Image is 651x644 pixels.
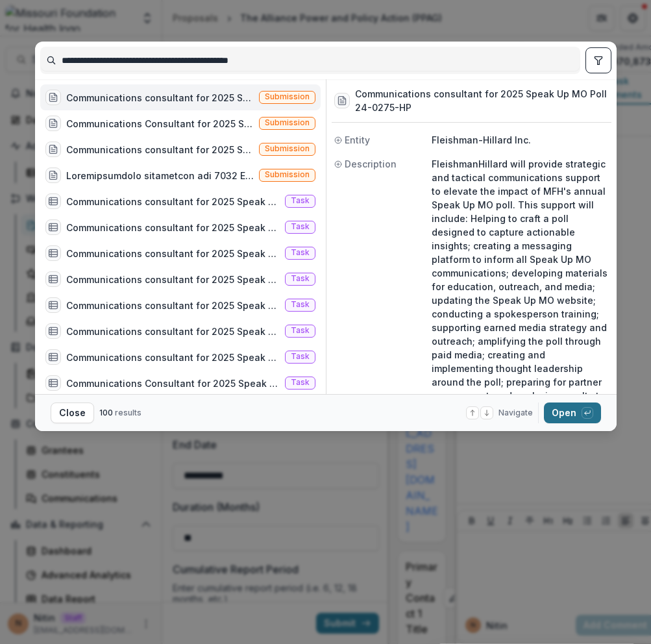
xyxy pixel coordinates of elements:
span: Submission [265,92,310,101]
div: Communications consultant for 2025 Speak Up MO Poll - 6467 [66,195,280,208]
span: Task [291,222,310,231]
div: Communications Consultant for 2025 Speak Up MO Poll (We recommend a four-phase approach to develo... [66,117,254,130]
h3: Communications consultant for 2025 Speak Up MO Poll [355,87,607,101]
div: Communications consultant for 2025 Speak Up MO Poll - 6463 [66,325,280,338]
span: Entity [345,133,370,147]
div: Communications consultant for 2025 Speak Up MO Poll (FleishmanHillard will provide strategic and ... [66,91,254,105]
span: Task [291,274,310,283]
span: Task [291,326,310,335]
span: Task [291,378,310,387]
p: FleishmanHillard will provide strategic and tactical communications support to elevate the impact... [432,157,609,416]
button: Open [544,402,601,423]
span: Submission [265,118,310,127]
span: Task [291,196,310,205]
div: Communications consultant for 2025 Speak Up MO Poll - 6468 [66,221,280,234]
span: Task [291,352,310,361]
span: Description [345,157,397,171]
span: Submission [265,144,310,153]
button: Close [51,402,94,423]
span: Navigate [498,407,533,419]
h3: 24-0275-HP [355,101,607,114]
div: Communications consultant for 2025 Speak Up MO Poll - 6462 [66,351,280,364]
div: Communications consultant for 2025 Speak Up MO Poll - 6464 [66,299,280,312]
span: Submission [265,170,310,179]
div: Communications consultant for 2025 Speak Up MO Poll (Discovery and Research, Communications Plan,... [66,143,254,156]
span: Task [291,300,310,309]
button: toggle filters [585,47,611,73]
div: Communications consultant for 2025 Speak Up MO Poll - 6473 [66,273,280,286]
span: results [115,408,141,417]
div: Communications Consultant for 2025 Speak Up MO Poll - 6458 [66,377,280,390]
div: Loremipsumdolo sitametcon adi 7032 Elits Do EI Temp (Incidi Utlabo'e dolorema aliquaenima minim v... [66,169,254,182]
div: Communications consultant for 2025 Speak Up MO Poll - 6469 [66,247,280,260]
p: Fleishman-Hillard Inc. [432,133,609,147]
span: 100 [99,408,113,417]
span: Task [291,248,310,257]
